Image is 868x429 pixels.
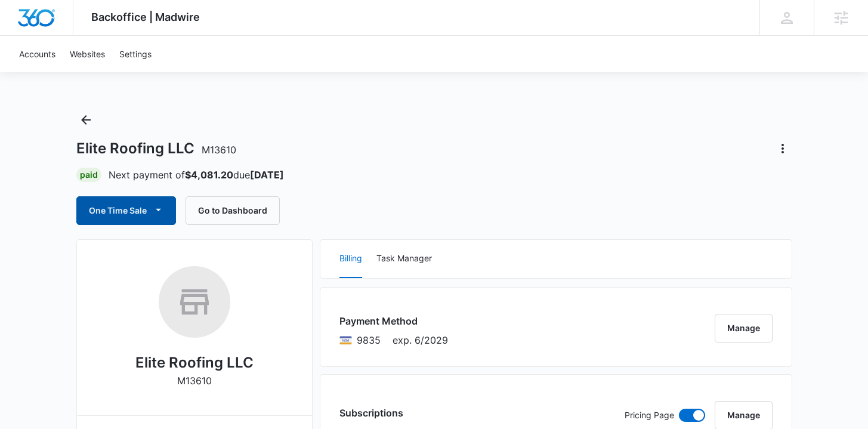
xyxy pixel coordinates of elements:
[339,240,362,278] button: Billing
[250,169,284,181] strong: [DATE]
[91,11,200,23] span: Backoffice | Madwire
[186,196,280,225] button: Go to Dashboard
[135,352,254,374] h2: Elite Roofing LLC
[185,169,233,181] strong: $4,081.20
[177,374,212,388] p: M13610
[393,333,448,347] span: exp. 6/2029
[76,110,95,129] button: Back
[376,240,432,278] button: Task Manager
[76,168,101,182] div: Paid
[339,314,448,328] h3: Payment Method
[715,314,773,342] button: Manage
[63,36,112,72] a: Websites
[109,168,284,182] p: Next payment of due
[12,36,63,72] a: Accounts
[202,144,236,156] span: M13610
[112,36,159,72] a: Settings
[773,139,792,158] button: Actions
[625,409,674,422] p: Pricing Page
[339,406,403,420] h3: Subscriptions
[357,333,381,347] span: Visa ending with
[76,196,176,225] button: One Time Sale
[76,140,236,158] h1: Elite Roofing LLC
